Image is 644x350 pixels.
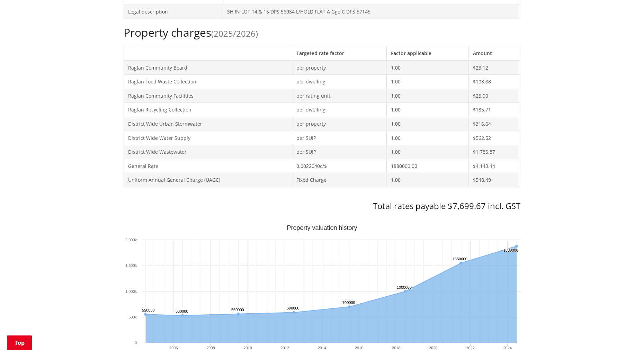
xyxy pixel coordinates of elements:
[515,245,518,248] path: Sunday, Jun 30, 12:00, 1,880,000. Capital Value.
[125,289,137,294] text: 1 000k
[318,346,326,350] text: 2014
[386,75,468,89] td: 1.00
[469,159,520,173] td: $4,143.44
[469,61,520,75] td: $23.12
[7,335,32,350] a: Top
[453,257,467,261] text: 1550000
[231,308,244,312] text: 560000
[237,313,240,315] path: Tuesday, Jun 30, 12:00, 560,000. Capital Value.
[280,346,289,350] text: 2012
[292,103,386,117] td: per dwelling
[386,131,468,145] td: 1.00
[181,314,184,317] path: Friday, Jun 30, 12:00, 530,000. Capital Value.
[292,159,386,173] td: 0.0022040c/$
[386,117,468,131] td: 1.00
[124,131,292,145] td: District Wide Water Supply
[124,26,520,39] h2: Property charges
[176,309,188,313] text: 530000
[144,313,147,316] path: Wednesday, Jun 30, 12:00, 550,000. Capital Value.
[386,159,468,173] td: 1880000.00
[287,224,357,231] text: Property valuation history
[469,173,520,187] td: $548.49
[292,61,386,75] td: per property
[503,346,511,350] text: 2024
[292,46,386,60] th: Targeted rate factor
[469,117,520,131] td: $316.64
[223,5,520,19] td: SH IN LOT 14 & 15 DPS 56034 L/HOLD FLAT A Gge C DPS 57145
[386,89,468,103] td: 1.00
[386,103,468,117] td: 1.00
[386,46,468,60] th: Factor applicable
[124,61,292,75] td: Raglan Community Board
[135,341,137,345] text: 0
[612,321,637,346] iframe: Messenger Launcher
[469,103,520,117] td: $185.71
[342,300,355,305] text: 700000
[429,346,437,350] text: 2020
[292,173,386,187] td: Fixed Charge
[397,285,412,289] text: 1000000
[386,145,468,159] td: 1.00
[142,308,155,312] text: 550000
[124,201,520,211] h3: Total rates payable $7,699.67 incl. GST
[124,117,292,131] td: District Wide Urban Stormwater
[124,75,292,89] td: Raglan Food Waste Collection
[293,311,295,314] path: Saturday, Jun 30, 12:00, 590,000. Capital Value.
[292,89,386,103] td: per rating unit
[469,75,520,89] td: $108.88
[459,262,462,264] path: Wednesday, Jun 30, 12:00, 1,550,000. Capital Value.
[287,306,299,310] text: 590000
[392,346,400,350] text: 2018
[469,145,520,159] td: $1,785.87
[292,117,386,131] td: per property
[404,290,406,293] path: Saturday, Jun 30, 12:00, 1,000,000. Capital Value.
[124,173,292,187] td: Uniform Annual General Charge (UAGC)
[503,248,518,252] text: 1880000
[124,103,292,117] td: Raglan Recycling Collection
[386,61,468,75] td: 1.00
[125,238,137,242] text: 2 000k
[124,145,292,159] td: District Wide Wastewater
[128,315,137,319] text: 500k
[466,346,474,350] text: 2022
[386,173,468,187] td: 1.00
[469,131,520,145] td: $562.52
[469,46,520,60] th: Amount
[124,89,292,103] td: Raglan Community Facilities
[169,346,178,350] text: 2006
[355,346,363,350] text: 2016
[124,159,292,173] td: General Rate
[348,305,351,308] path: Tuesday, Jun 30, 12:00, 700,000. Capital Value.
[243,346,252,350] text: 2010
[124,5,223,19] td: Legal description
[292,131,386,145] td: per SUIP
[211,28,258,39] span: (2025/2026)
[206,346,215,350] text: 2008
[292,145,386,159] td: per SUIP
[292,75,386,89] td: per dwelling
[125,263,137,268] text: 1 500k
[469,89,520,103] td: $25.00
